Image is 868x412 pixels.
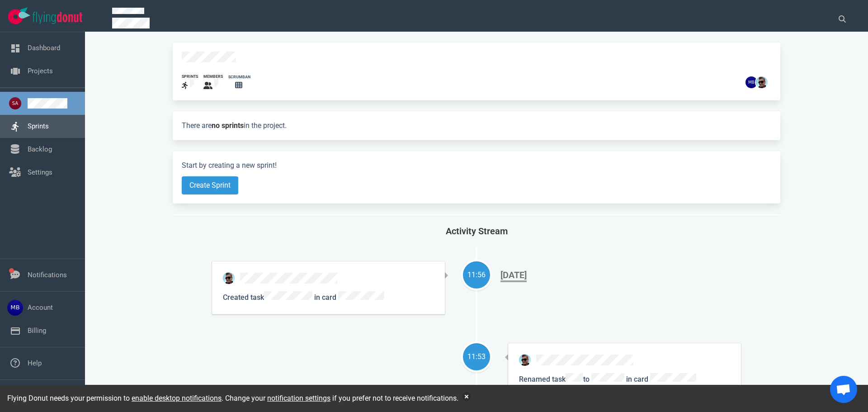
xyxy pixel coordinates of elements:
[28,44,60,52] a: Dashboard
[33,12,82,24] img: Flying Donut text logo
[446,226,508,237] span: Activity Stream
[756,76,768,88] img: 26
[519,354,531,366] img: 26
[463,351,490,362] div: 11:53
[28,271,67,279] a: Notifications
[182,176,238,194] button: Create Sprint
[28,359,42,367] a: Help
[182,74,198,91] a: sprints
[182,160,771,171] p: Start by creating a new sprint!
[182,120,771,131] p: There are in the project.
[28,122,49,130] a: Sprints
[28,303,53,312] a: Account
[312,293,384,302] span: in card
[228,74,250,80] div: scrumban
[223,291,434,303] p: Created task
[182,74,198,80] div: sprints
[203,74,223,80] div: members
[203,74,223,91] a: members
[830,376,857,403] div: Open de chat
[28,67,53,75] a: Projects
[28,168,52,176] a: Settings
[28,327,46,335] a: Billing
[28,145,52,153] a: Backlog
[519,373,730,385] p: Renamed task to
[745,76,757,88] img: 26
[624,375,696,384] span: in card
[212,121,244,130] strong: no sprints
[132,394,222,403] a: enable desktop notifications
[463,270,490,280] div: 11:56
[7,394,222,403] span: Flying Donut needs your permission to
[222,394,458,403] span: . Change your if you prefer not to receive notifications.
[267,394,330,403] a: notification settings
[223,272,235,284] img: 26
[500,270,527,282] div: [DATE]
